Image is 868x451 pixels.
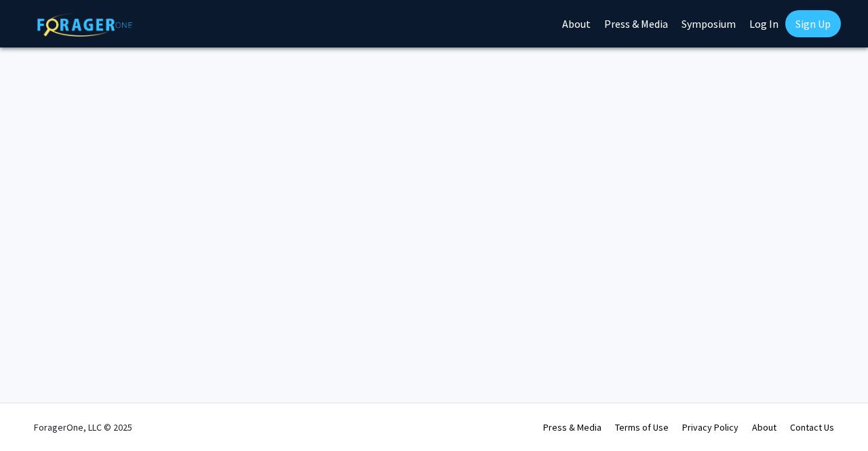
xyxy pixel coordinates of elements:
a: Contact Us [790,421,834,433]
a: Privacy Policy [682,421,738,433]
div: ForagerOne, LLC © 2025 [34,404,132,451]
a: Press & Media [543,421,601,433]
a: About [752,421,776,433]
a: Sign Up [785,10,841,37]
img: ForagerOne Logo [37,13,132,37]
a: Terms of Use [615,421,669,433]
